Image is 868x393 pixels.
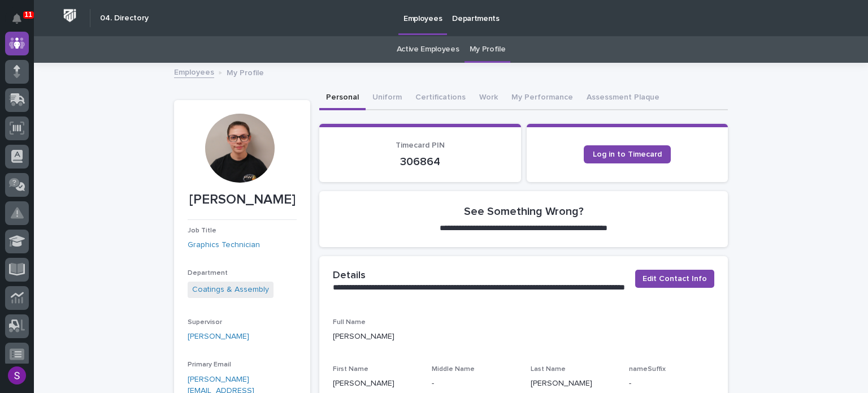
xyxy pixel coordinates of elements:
a: [PERSON_NAME] [188,331,249,343]
h2: See Something Wrong? [464,205,584,218]
img: Workspace Logo [59,5,80,26]
span: Supervisor [188,319,222,326]
a: Log in to Timecard [584,145,671,163]
button: Certifications [409,87,472,110]
span: Last Name [531,366,566,373]
span: Primary Email [188,361,231,368]
a: Graphics Technician [188,239,260,251]
button: Edit Contact Info [635,270,714,288]
span: Log in to Timecard [593,150,662,158]
p: 11 [25,11,32,19]
a: Employees [174,65,214,78]
span: Department [188,270,228,277]
span: Timecard PIN [396,141,445,149]
button: Uniform [366,87,409,110]
div: Notifications11 [14,14,29,32]
p: - [629,378,714,390]
span: Job Title [188,227,216,234]
p: - [432,378,517,390]
button: users-avatar [5,364,29,387]
p: [PERSON_NAME] [188,192,297,208]
a: My Profile [470,36,506,63]
a: Active Employees [397,36,459,63]
p: [PERSON_NAME] [333,378,418,390]
button: Work [472,87,505,110]
span: First Name [333,366,368,373]
p: [PERSON_NAME] [531,378,616,390]
h2: 04. Directory [100,14,149,23]
p: [PERSON_NAME] [333,331,714,343]
span: nameSuffix [629,366,666,373]
h2: Details [333,270,366,282]
button: Notifications [5,7,29,31]
p: 306864 [333,155,507,169]
p: My Profile [227,66,264,78]
span: Edit Contact Info [643,273,707,284]
button: My Performance [505,87,580,110]
span: Full Name [333,319,366,326]
span: Middle Name [432,366,475,373]
button: Personal [319,87,366,110]
button: Assessment Plaque [580,87,666,110]
a: Coatings & Assembly [192,284,269,296]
